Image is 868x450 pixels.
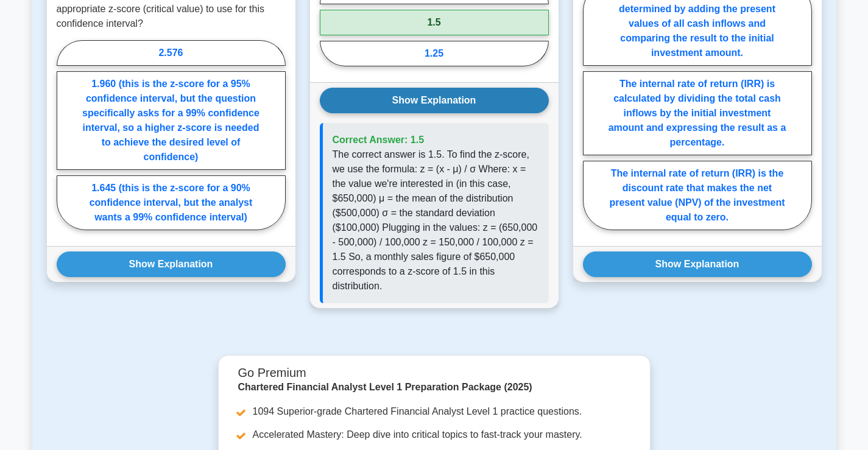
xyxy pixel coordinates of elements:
button: Show Explanation [57,251,286,277]
p: The correct answer is 1.5. To find the z-score, we use the formula: z = (x - μ) / σ Where: x = th... [333,147,539,294]
span: Correct Answer: 1.5 [333,135,425,145]
label: 1.960 (this is the z-score for a 95% confidence interval, but the question specifically asks for ... [57,71,286,170]
label: 1.5 [320,10,549,35]
button: Show Explanation [320,88,549,113]
label: The internal rate of return (IRR) is the discount rate that makes the net present value (NPV) of ... [583,161,812,230]
label: 2.576 [57,40,286,66]
button: Show Explanation [583,251,812,277]
label: 1.25 [320,41,549,66]
label: The internal rate of return (IRR) is calculated by dividing the total cash inflows by the initial... [583,71,812,155]
label: 1.645 (this is the z-score for a 90% confidence interval, but the analyst wants a 99% confidence ... [57,175,286,230]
